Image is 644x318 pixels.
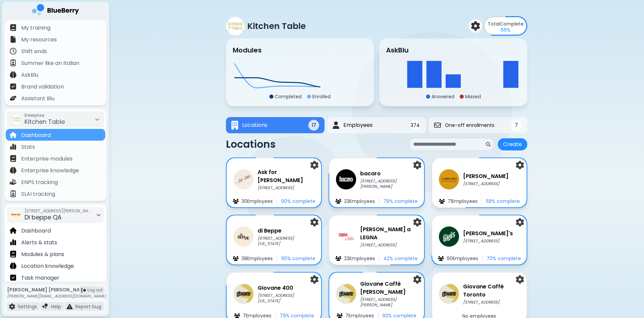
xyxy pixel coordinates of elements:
[234,313,240,318] img: file icon
[226,17,244,35] img: company thumbnail
[21,239,57,247] p: Alerts & stats
[501,27,510,33] p: 66 %
[247,21,306,32] p: Kitchen Table
[21,143,35,151] p: Stats
[21,71,38,79] p: AskBlu
[310,218,318,226] img: settings
[231,121,238,130] img: Locations
[7,293,106,299] p: [PERSON_NAME][EMAIL_ADDRESS][DOMAIN_NAME]
[10,227,16,234] img: file icon
[471,21,480,31] img: settings
[516,161,524,169] img: settings
[233,45,262,55] h3: Modules
[411,122,420,128] span: 374
[275,94,302,100] p: Completed
[10,155,16,162] img: file icon
[463,283,520,299] h3: Giovane Caffè Toronto
[486,142,491,147] img: search icon
[463,172,508,180] h3: [PERSON_NAME]
[463,229,513,238] h3: [PERSON_NAME]'s
[10,209,22,221] img: company thumbnail
[87,287,103,293] span: Log out
[258,284,314,292] h3: Giovane 400
[18,304,37,310] p: Settings
[21,24,50,32] p: My training
[515,122,518,128] span: 7
[10,48,16,55] img: file icon
[360,242,417,248] p: [STREET_ADDRESS]
[344,255,375,261] p: 23 Employee s
[463,238,513,244] p: [STREET_ADDRESS]
[21,131,51,139] p: Dashboard
[21,274,60,282] p: Task manager
[10,274,16,281] img: file icon
[463,299,520,305] p: [STREET_ADDRESS]
[488,21,524,27] p: Complete
[81,288,86,293] img: logout
[10,143,16,150] img: file icon
[10,262,16,269] img: file icon
[386,45,409,55] h3: AskBlu
[21,190,55,198] p: SLAI tracking
[335,256,341,261] img: file icon
[21,83,64,91] p: Brand validation
[360,178,417,189] p: [STREET_ADDRESS][PERSON_NAME]
[429,117,527,133] button: One-off enrollmentsOne-off enrollments7
[336,226,356,247] img: company thumbnail
[21,155,73,163] p: Enterprise modules
[445,122,494,128] span: One-off enrollments
[10,24,16,31] img: file icon
[360,225,417,242] h3: [PERSON_NAME] a LEGNA
[488,21,500,27] span: Total
[516,275,524,284] img: settings
[360,280,417,296] h3: Giovane Caffè [PERSON_NAME]
[241,255,273,261] p: 38 Employee s
[383,255,418,261] p: 42 % complete
[32,4,79,18] img: company logo
[21,227,51,235] p: Dashboard
[21,167,79,175] p: Enterprise knowledge
[11,114,22,125] img: company thumbnail
[336,284,356,304] img: company thumbnail
[486,198,520,204] p: 58 % complete
[439,199,445,204] img: file icon
[25,117,65,126] span: Kitchen Table
[10,36,16,43] img: file icon
[312,94,331,100] p: Enrolled
[337,313,343,318] img: file icon
[447,255,478,261] p: 90 Employee s
[258,227,314,235] h3: di Beppe
[42,304,48,310] img: file icon
[21,250,64,258] p: Modules & plans
[516,218,524,226] img: settings
[360,170,417,178] h3: bacaro
[233,256,239,261] img: file icon
[360,297,417,308] p: [STREET_ADDRESS][PERSON_NAME]
[233,226,254,247] img: company thumbnail
[21,59,79,67] p: Summer like an Italian
[7,287,106,293] p: [PERSON_NAME] [PERSON_NAME]
[25,213,62,221] span: Di beppe QA
[281,255,315,261] p: 90 % complete
[413,161,421,169] img: settings
[21,95,54,103] p: Assistant Blu
[10,71,16,78] img: file icon
[21,36,57,44] p: My resources
[310,161,318,169] img: settings
[10,83,16,90] img: file icon
[233,199,239,204] img: file icon
[465,94,481,100] p: Missed
[327,117,426,133] button: EmployeesEmployees374
[51,304,61,310] p: Help
[241,198,273,204] p: 30 Employee s
[21,262,74,270] p: Location knowledge
[10,60,16,66] img: file icon
[10,179,16,185] img: file icon
[226,138,276,150] p: Locations
[312,122,316,128] span: 17
[463,181,508,186] p: [STREET_ADDRESS]
[25,208,92,214] span: [STREET_ADDRESS][PERSON_NAME]
[434,122,441,129] img: One-off enrollments
[336,169,356,189] img: company thumbnail
[431,94,454,100] p: Answered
